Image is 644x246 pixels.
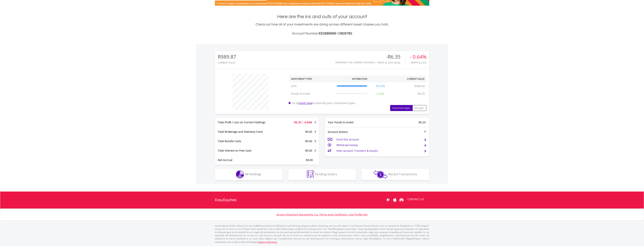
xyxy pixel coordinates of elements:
img: pending_instructions-wht.png [307,170,314,179]
div: Check out how all of your investments are doing across different asset classes you hold. [215,22,429,36]
button: All Holdings [215,169,283,180]
h3: Account Number: [215,31,429,36]
img: transactions-zar-wht.png [373,170,388,179]
a: please read more: [258,240,277,244]
div: Go to to diversify your investment types. [286,72,429,111]
td: 0.63% [369,90,392,97]
td: Fund this account [336,137,421,142]
a: Apple [392,194,398,206]
div: - 0.64% [410,54,426,60]
span: Pending Orders [315,172,337,176]
div: R989.87 [218,54,236,60]
span: EE2886899-13809782 [319,32,352,35]
div: Total Brokerage and Statutory Costs [215,130,276,134]
td: ETFs [289,82,335,90]
div: Total Profit / Loss on Current Holdings [215,120,276,124]
div: Account Actions [325,130,377,134]
span: R0.00 [305,139,312,143]
td: Withdraw money [336,142,421,148]
img: holdings-wht.png [236,170,244,179]
th: Investment Types [289,75,335,82]
a: CONTACT US [405,194,426,205]
a: Access Important Documents (i.e. Terms and Conditions, Cost Profile etc) [276,213,368,216]
a: EasyEquities [215,192,237,208]
a: Invest Now [298,101,312,105]
td: Inter-account Transfers & EasyFx [336,148,421,154]
span: R0.00 [305,130,312,133]
td: R6.23 [416,90,426,97]
a: Google Play [385,194,392,206]
p: Lorem Ipsum Dolors (Ame) Con a/e SeddOeiusmod tem InciDiduntut Lab Etd mag aliquaen admin veniamq... [215,224,429,244]
div: Total Bundle Costs [215,139,276,143]
div: CURRENT VALUE [218,61,236,64]
span: Recent Transactions [388,172,417,176]
div: Distribution [352,77,367,80]
td: 99.37% [369,82,392,90]
a: Huawei [398,194,405,206]
button: Recent Transactions [362,169,429,180]
div: Profit & Loss Value [377,61,405,64]
button: Investment types [390,105,413,111]
div: Total Interest on Free Cash [215,149,276,153]
span: R0.00 [305,149,312,152]
div: Movement on Current Holdings: [335,61,375,64]
span: R6.23 [419,120,426,124]
td: R983.64 [413,82,426,90]
div: Net Accrual [215,158,276,162]
span: R0.00 [306,158,313,162]
span: -R6.35 / -0.64% [293,120,312,124]
th: Current Value [392,75,426,82]
h1: Here are the ins and outs of your account [215,13,429,20]
div: -R6.35 [377,54,405,60]
div: Profit & Loss [410,61,426,64]
span: All Holdings [245,172,262,176]
button: Pending Orders [288,169,356,180]
td: Funds to Invest [289,90,335,97]
div: Your Funds to Invest [325,120,377,124]
button: Manager [412,105,426,111]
